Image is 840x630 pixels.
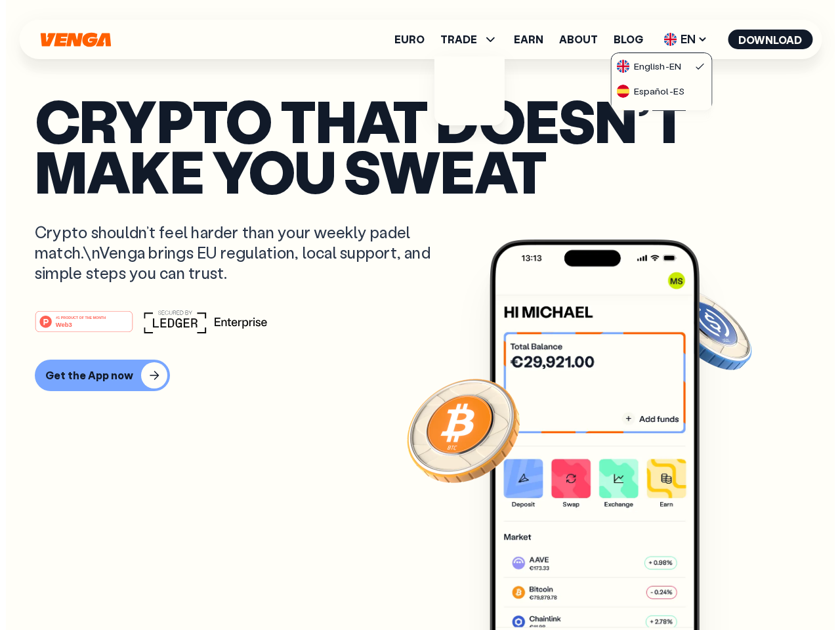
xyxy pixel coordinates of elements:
span: TRADE [434,31,492,47]
button: Get the App now [29,360,164,391]
p: Crypto that doesn’t make you sweat [29,95,800,196]
img: flag-cat [611,110,624,123]
tspan: #1 PRODUCT OF THE MONTH [50,315,100,319]
a: flag-esEspañol-ES [606,78,705,103]
p: Crypto shouldn’t feel harder than your weekly padel match.\nVenga brings EU regulation, local sup... [29,222,444,283]
img: flag-uk [611,60,624,73]
a: Euro [388,34,419,45]
div: Español - ES [611,85,679,98]
a: flag-catCatalà-CAT [606,103,705,128]
div: Get the App now [39,369,127,382]
div: English - EN [611,60,675,73]
tspan: Web3 [50,320,66,327]
img: flag-uk [658,33,671,46]
img: USDC coin [654,282,749,377]
a: Get the App now [29,360,800,391]
a: About [553,34,592,45]
a: Blog [608,34,637,45]
div: Català - CAT [611,110,682,123]
a: #1 PRODUCT OF THE MONTHWeb3 [29,318,127,335]
a: Earn [508,34,537,45]
span: EN [653,29,706,50]
img: flag-es [611,85,624,98]
span: TRADE [434,34,471,45]
img: Bitcoin [398,371,516,489]
a: flag-ukEnglish-EN [606,53,705,78]
button: Download [722,30,807,49]
svg: Home [33,32,106,47]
